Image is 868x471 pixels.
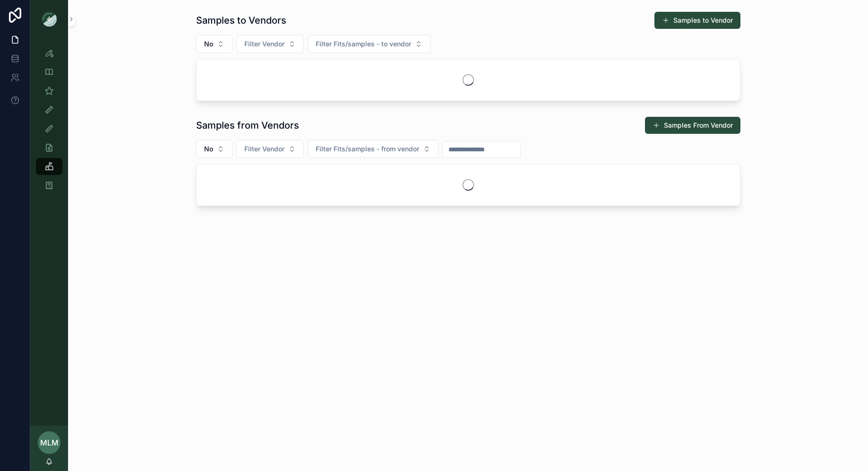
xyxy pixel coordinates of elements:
[30,38,68,206] div: scrollable content
[196,35,232,53] button: Select Button
[244,39,284,49] span: Filter Vendor
[196,14,286,27] h1: Samples to Vendors
[236,140,304,158] button: Select Button
[316,39,411,49] span: Filter Fits/samples - to vendor
[654,12,740,29] button: Samples to Vendor
[308,35,430,53] button: Select Button
[40,437,59,448] span: MLM
[308,140,438,158] button: Select Button
[645,117,740,134] button: Samples From Vendor
[196,119,299,132] h1: Samples from Vendors
[236,35,304,53] button: Select Button
[316,144,419,154] span: Filter Fits/samples - from vendor
[204,144,213,154] span: No
[244,144,284,154] span: Filter Vendor
[196,140,232,158] button: Select Button
[204,39,213,49] span: No
[42,11,57,26] img: App logo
